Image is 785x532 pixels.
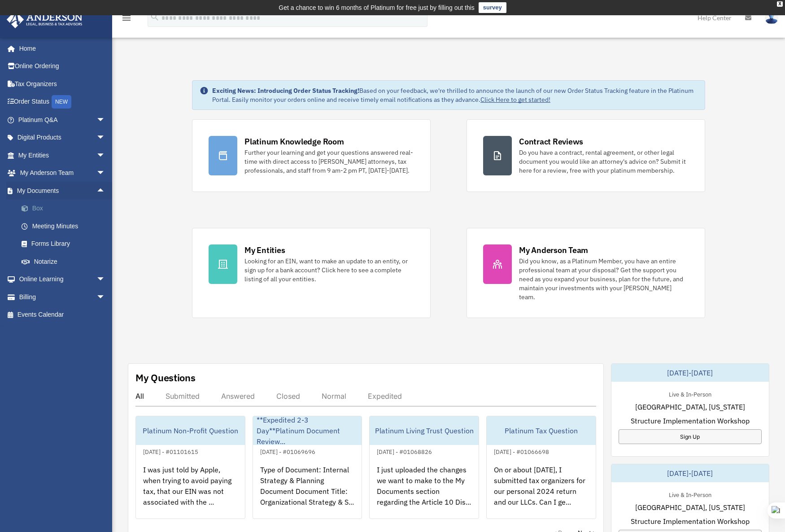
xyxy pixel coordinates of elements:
[96,182,114,200] span: arrow_drop_up
[487,416,596,445] div: Platinum Tax Question
[631,415,750,426] span: Structure Implementation Workshop
[519,136,583,147] div: Contract Reviews
[166,392,200,401] div: Submitted
[96,111,114,129] span: arrow_drop_down
[121,13,132,23] i: menu
[6,39,114,57] a: Home
[13,217,119,235] a: Meeting Minutes
[370,416,479,445] div: Platinum Living Trust Question
[244,148,414,175] div: Further your learning and get your questions answered real-time with direct access to [PERSON_NAM...
[369,416,479,519] a: Platinum Living Trust Question[DATE] - #01068826I just uploaded the changes we want to make to th...
[4,11,85,28] img: Anderson Advisors Platinum Portal
[96,129,114,147] span: arrow_drop_down
[96,288,114,306] span: arrow_drop_down
[368,392,402,401] div: Expedited
[619,429,762,444] a: Sign Up
[52,95,71,109] div: NEW
[253,446,323,456] div: [DATE] - #01069696
[480,96,550,104] a: Click Here to get started!
[777,1,783,7] div: close
[244,136,344,147] div: Platinum Knowledge Room
[519,257,689,301] div: Did you know, as a Platinum Member, you have an entire professional team at your disposal? Get th...
[96,164,114,183] span: arrow_drop_down
[322,392,346,401] div: Normal
[6,57,119,75] a: Online Ordering
[487,457,596,527] div: On or about [DATE], I submitted tax organizers for our personal 2024 return and our LLCs. Can I g...
[121,16,132,23] a: menu
[662,389,719,398] div: Live & In-Person
[467,228,705,318] a: My Anderson Team Did you know, as a Platinum Member, you have an entire professional team at your...
[662,489,719,499] div: Live & In-Person
[6,93,119,111] a: Order StatusNEW
[611,364,769,382] div: [DATE]-[DATE]
[253,416,362,445] div: **Expedited 2-3 Day**Platinum Document Review...
[192,228,431,318] a: My Entities Looking for an EIN, want to make an update to an entity, or sign up for a bank accoun...
[6,146,119,164] a: My Entitiesarrow_drop_down
[6,129,119,147] a: Digital Productsarrow_drop_down
[136,457,245,527] div: I was just told by Apple, when trying to avoid paying tax, that our EIN was not associated with t...
[244,244,285,256] div: My Entities
[13,235,119,253] a: Forms Library
[6,164,119,182] a: My Anderson Teamarrow_drop_down
[635,502,745,513] span: [GEOGRAPHIC_DATA], [US_STATE]
[487,446,556,456] div: [DATE] - #01066698
[13,253,119,270] a: Notarize
[221,392,255,401] div: Answered
[135,392,144,401] div: All
[150,12,160,22] i: search
[276,392,300,401] div: Closed
[486,416,596,519] a: Platinum Tax Question[DATE] - #01066698On or about [DATE], I submitted tax organizers for our per...
[136,416,245,445] div: Platinum Non-Profit Question
[6,288,119,306] a: Billingarrow_drop_down
[6,111,119,129] a: Platinum Q&Aarrow_drop_down
[479,2,506,13] a: survey
[279,2,475,13] div: Get a chance to win 6 months of Platinum for free just by filling out this
[519,244,588,256] div: My Anderson Team
[611,464,769,482] div: [DATE]-[DATE]
[6,182,119,200] a: My Documentsarrow_drop_up
[96,270,114,289] span: arrow_drop_down
[135,371,196,384] div: My Questions
[635,401,745,412] span: [GEOGRAPHIC_DATA], [US_STATE]
[6,75,119,93] a: Tax Organizers
[244,257,414,283] div: Looking for an EIN, want to make an update to an entity, or sign up for a bank account? Click her...
[6,270,119,288] a: Online Learningarrow_drop_down
[765,11,778,24] img: User Pic
[370,446,439,456] div: [DATE] - #01068826
[370,457,479,527] div: I just uploaded the changes we want to make to the My Documents section regarding the Article 10 ...
[136,446,205,456] div: [DATE] - #01101615
[253,416,362,519] a: **Expedited 2-3 Day**Platinum Document Review...[DATE] - #01069696Type of Document: Internal Stra...
[13,200,119,218] a: Box
[192,119,431,192] a: Platinum Knowledge Room Further your learning and get your questions answered real-time with dire...
[135,416,245,519] a: Platinum Non-Profit Question[DATE] - #01101615I was just told by Apple, when trying to avoid payi...
[519,148,689,175] div: Do you have a contract, rental agreement, or other legal document you would like an attorney's ad...
[212,87,359,95] strong: Exciting News: Introducing Order Status Tracking!
[212,86,698,104] div: Based on your feedback, we're thrilled to announce the launch of our new Order Status Tracking fe...
[96,146,114,165] span: arrow_drop_down
[631,516,750,527] span: Structure Implementation Workshop
[6,306,119,324] a: Events Calendar
[467,119,705,192] a: Contract Reviews Do you have a contract, rental agreement, or other legal document you would like...
[253,457,362,527] div: Type of Document: Internal Strategy & Planning Document Document Title: Organizational Strategy &...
